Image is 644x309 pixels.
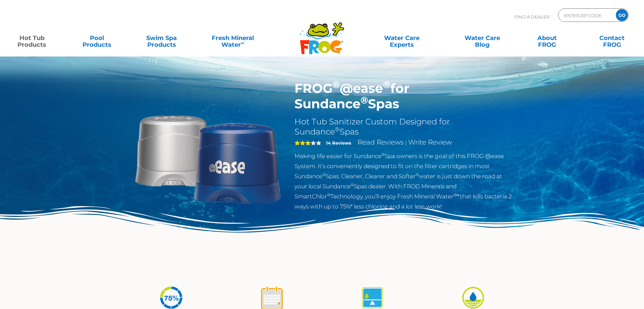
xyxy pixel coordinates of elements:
[358,138,404,146] a: Read Reviews
[383,79,390,90] sup: ®
[322,172,326,177] sup: ®
[587,31,637,45] a: ContactFROG
[137,31,187,45] a: Swim SpaProducts
[408,138,452,146] a: Write Review
[405,140,407,146] span: |
[131,81,284,235] img: Sundance-cartridges-2.png
[294,117,514,137] h2: Hot Tub Sanitizer Custom Designed for Sundance Spas
[294,81,514,112] h1: FROG @ease for Sundance Spas
[416,172,419,177] sup: ®
[515,8,549,25] p: Find A Dealer
[335,126,340,133] sup: ®
[327,192,330,197] sup: ®
[332,79,340,90] sup: ®
[381,152,385,157] sup: ®
[522,31,572,45] a: AboutFROG
[294,151,514,211] p: Making life easier for Sundance Spa owners is the goal of this FROG @ease System. It’s convenient...
[351,182,354,187] sup: ®
[361,94,368,106] sup: ®
[241,40,244,45] sup: ∞
[201,31,264,45] a: Fresh MineralWater∞
[361,31,442,45] a: Water CareExperts
[326,140,351,146] strong: 14 Reviews
[7,31,57,45] a: Hot TubProducts
[294,140,311,146] span: 3
[457,31,507,45] a: Water CareBlog
[616,9,628,21] input: GO
[453,192,460,197] sup: ®∞
[296,13,348,54] img: Frog Products Logo
[71,31,122,45] a: PoolProducts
